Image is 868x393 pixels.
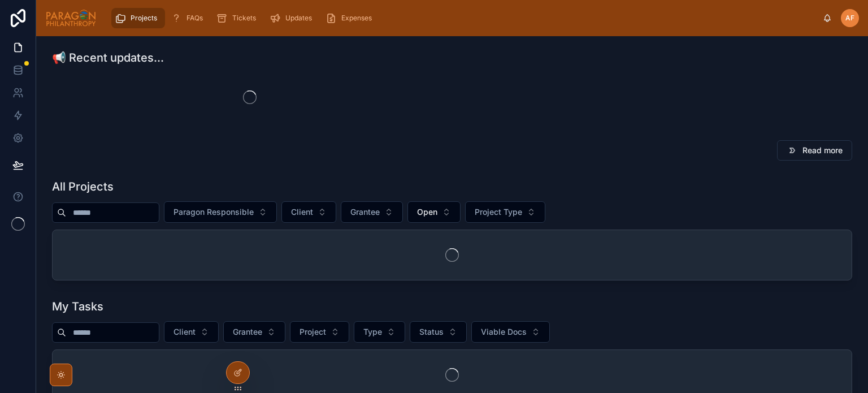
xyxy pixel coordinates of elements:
span: Expenses [341,14,372,23]
span: Grantee [350,206,380,218]
a: Updates [266,8,320,28]
h1: My Tasks [52,299,103,314]
a: Tickets [213,8,264,28]
button: Select Button [164,321,219,343]
span: Open [417,206,437,218]
span: Viable Docs [481,326,527,338]
span: Projects [131,14,157,23]
a: FAQs [167,8,211,28]
span: Read more [802,145,843,156]
h1: 📢 Recent updates... [52,50,164,66]
span: Project [300,326,326,338]
h1: All Projects [52,179,114,195]
button: Select Button [471,321,550,343]
span: FAQs [186,14,203,23]
span: Paragon Responsible [173,206,254,218]
span: AF [845,14,854,23]
button: Select Button [341,201,403,223]
a: Projects [111,8,165,28]
span: Project Type [475,206,522,218]
button: Select Button [407,201,461,223]
span: Status [419,326,444,338]
button: Select Button [164,201,277,223]
button: Select Button [354,321,405,343]
a: Expenses [322,8,380,28]
button: Read more [777,140,852,161]
img: App logo [45,9,97,27]
span: Updates [285,14,312,23]
div: scrollable content [106,6,823,31]
span: Client [291,206,313,218]
button: Select Button [223,321,285,343]
button: Select Button [410,321,467,343]
button: Select Button [290,321,349,343]
button: Select Button [281,201,336,223]
span: Type [363,326,382,338]
span: Grantee [233,326,262,338]
span: Tickets [232,14,256,23]
button: Select Button [465,201,545,223]
span: Client [173,326,196,338]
